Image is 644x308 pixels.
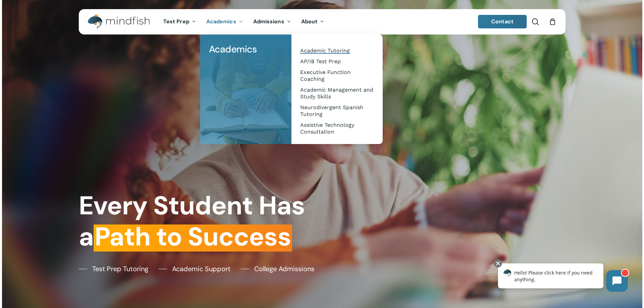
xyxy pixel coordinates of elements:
a: Test Prep Tutoring [79,264,148,274]
span: Academic Support [172,264,231,274]
span: Academic Management and Study Skills [300,87,373,100]
span: Neurodivergent Spanish Tutoring [300,104,363,117]
span: Admissions [253,18,284,25]
em: Path to Success [94,220,292,254]
a: Academic Tutoring [298,45,376,56]
span: Contact [491,18,514,25]
span: Executive Function Coaching [300,69,351,82]
span: About [301,18,318,25]
a: AP/IB Test Prep [298,56,376,67]
a: Assistive Technology Consultation [298,120,376,137]
iframe: Chatbot [491,258,635,299]
a: Academic Support [159,264,231,274]
a: Executive Function Coaching [298,67,376,85]
span: Academics [209,43,257,55]
a: Contact [478,15,527,28]
a: Cart [549,18,556,25]
a: Neurodivergent Spanish Tutoring [298,102,376,120]
span: Assistive Technology Consultation [300,122,354,135]
span: Academics [206,18,236,25]
span: Test Prep Tutoring [92,264,148,274]
nav: Main Menu [158,9,329,34]
a: Academics [201,19,248,25]
span: AP/IB Test Prep [300,58,341,65]
h1: Every Student Has a [79,190,317,252]
a: Test Prep [158,19,201,25]
span: Academic Tutoring [300,47,350,54]
a: College Admissions [241,264,314,274]
span: College Admissions [254,264,314,274]
header: Main Menu [79,9,566,34]
a: Academic Management and Study Skills [298,85,376,102]
a: Academics [207,41,285,57]
span: Test Prep [163,18,189,25]
a: About [296,19,330,25]
a: Admissions [248,19,296,25]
